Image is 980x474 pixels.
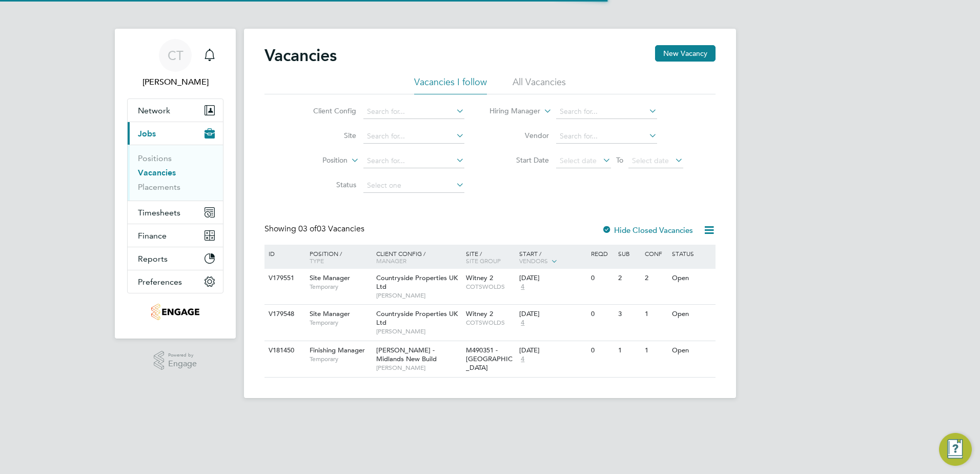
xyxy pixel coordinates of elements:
[642,305,669,324] div: 1
[632,156,669,165] span: Select date
[138,231,167,241] span: Finance
[556,105,657,119] input: Search for...
[602,225,693,235] label: Hide Closed Vacancies
[616,341,642,360] div: 1
[466,319,515,327] span: COTSWOLDS
[513,76,566,94] li: All Vacancies
[363,154,464,168] input: Search for...
[481,106,540,116] label: Hiring Manager
[128,99,223,122] button: Network
[642,269,669,288] div: 2
[168,49,183,62] span: CT
[519,274,586,283] div: [DATE]
[138,182,180,192] a: Placements
[490,131,549,140] label: Vendor
[115,29,236,339] nav: Main navigation
[376,256,406,265] span: Manager
[298,224,364,234] span: 03 Vacancies
[302,245,374,269] div: Position /
[519,319,526,327] span: 4
[642,341,669,360] div: 1
[266,341,302,360] div: V181450
[264,45,337,66] h2: Vacancies
[463,245,517,269] div: Site /
[466,346,513,372] span: M490351 - [GEOGRAPHIC_DATA]
[138,208,180,218] span: Timesheets
[266,245,302,262] div: ID
[138,277,182,287] span: Preferences
[266,305,302,324] div: V179548
[127,39,223,88] a: CT[PERSON_NAME]
[588,245,615,262] div: Reqd
[376,309,458,327] span: Countryside Properties UK Ltd
[669,341,714,360] div: Open
[363,129,464,144] input: Search for...
[519,283,526,291] span: 4
[289,155,348,166] label: Position
[310,319,371,327] span: Temporary
[266,269,302,288] div: V179551
[310,256,324,265] span: Type
[376,327,461,335] span: [PERSON_NAME]
[669,269,714,288] div: Open
[376,291,461,300] span: [PERSON_NAME]
[642,245,669,262] div: Conf
[138,129,156,139] span: Jobs
[128,122,223,145] button: Jobs
[490,155,549,165] label: Start Date
[616,245,642,262] div: Sub
[138,168,176,177] a: Vacancies
[616,269,642,288] div: 2
[466,256,501,265] span: Site Group
[128,270,223,293] button: Preferences
[310,309,350,318] span: Site Manager
[168,351,197,360] span: Powered by
[128,145,223,201] div: Jobs
[310,283,371,291] span: Temporary
[138,153,172,163] a: Positions
[616,305,642,324] div: 3
[466,273,493,282] span: Witney 2
[588,341,615,360] div: 0
[466,283,515,291] span: COTSWOLDS
[669,305,714,324] div: Open
[128,247,223,270] button: Reports
[128,224,223,247] button: Finance
[519,310,586,319] div: [DATE]
[560,156,597,165] span: Select date
[363,105,464,119] input: Search for...
[669,245,714,262] div: Status
[588,269,615,288] div: 0
[556,129,657,144] input: Search for...
[414,76,487,94] li: Vacancies I follow
[613,153,626,167] span: To
[310,346,365,354] span: Finishing Manager
[519,346,586,355] div: [DATE]
[517,245,588,270] div: Start /
[127,76,223,88] span: Chloe Taquin
[297,106,356,115] label: Client Config
[154,351,197,370] a: Powered byEngage
[127,304,223,320] a: Go to home page
[168,360,197,368] span: Engage
[939,433,972,466] button: Engage Resource Center
[264,224,366,234] div: Showing
[466,309,493,318] span: Witney 2
[519,256,548,265] span: Vendors
[138,106,170,115] span: Network
[376,273,458,291] span: Countryside Properties UK Ltd
[310,273,350,282] span: Site Manager
[297,131,356,140] label: Site
[310,355,371,363] span: Temporary
[655,45,716,62] button: New Vacancy
[376,346,437,363] span: [PERSON_NAME] - Midlands New Build
[363,179,464,193] input: Select one
[374,245,463,269] div: Client Config /
[138,254,168,264] span: Reports
[519,355,526,364] span: 4
[151,304,199,320] img: thornbaker-logo-retina.png
[588,305,615,324] div: 0
[297,180,356,189] label: Status
[376,364,461,372] span: [PERSON_NAME]
[298,224,317,234] span: 03 of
